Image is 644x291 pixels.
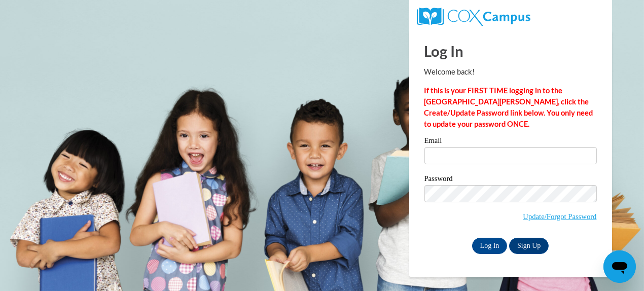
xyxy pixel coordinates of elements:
[424,66,597,78] p: Welcome back!
[523,212,596,221] a: Update/Forgot Password
[509,238,549,254] a: Sign Up
[424,86,593,128] strong: If this is your FIRST TIME logging in to the [GEOGRAPHIC_DATA][PERSON_NAME], click the Create/Upd...
[603,250,636,283] iframe: Button to launch messaging window
[472,238,508,254] input: Log In
[424,41,597,61] h1: Log In
[424,137,597,147] label: Email
[424,175,597,185] label: Password
[417,8,530,26] img: COX Campus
